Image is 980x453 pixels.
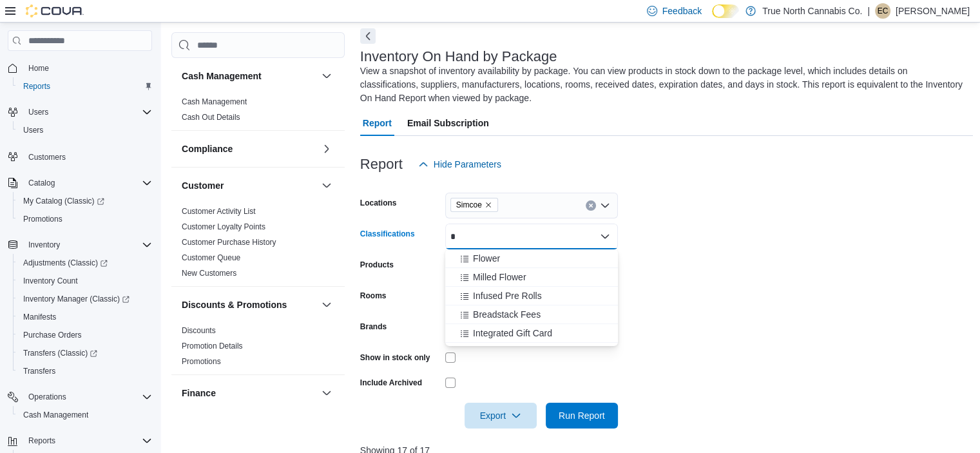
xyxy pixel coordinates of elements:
span: Customers [23,148,152,164]
span: Infused Pre Rolls [473,289,542,302]
label: Locations [360,198,397,208]
button: Inventory Count [13,272,157,290]
button: Reports [13,77,157,95]
span: Export [472,403,529,429]
button: Next [360,28,376,44]
button: Operations [23,389,72,405]
span: Inventory Manager (Classic) [18,291,152,307]
span: Catalog [23,175,152,191]
span: Users [23,125,43,135]
button: Hide Parameters [413,151,506,177]
button: Inventory [23,237,65,253]
a: Inventory Count [18,273,83,289]
button: Remove Simcoe from selection in this group [485,201,492,209]
span: Hide Parameters [434,158,501,171]
button: Clear input [586,200,596,211]
button: Customer [182,179,316,192]
label: Classifications [360,229,415,239]
button: Compliance [319,141,334,157]
span: EC [878,3,889,19]
button: Discounts & Promotions [319,297,334,313]
a: My Catalog (Classic) [18,193,110,209]
label: Brands [360,322,387,332]
span: Transfers [23,366,55,376]
span: Customer Loyalty Points [182,222,265,232]
p: True North Cannabis Co. [762,3,862,19]
img: Cova [26,5,84,17]
span: Purchase Orders [23,330,82,340]
a: Home [23,61,54,76]
div: Choose from the following options [445,249,618,343]
span: Users [28,107,48,117]
a: Cash Out Details [182,113,240,122]
span: Promotions [18,211,152,227]
span: Simcoe [456,198,482,211]
label: Products [360,260,394,270]
button: Users [13,121,157,139]
button: Home [3,59,157,77]
span: Transfers (Classic) [18,345,152,361]
a: New Customers [182,269,236,278]
a: Cash Management [18,407,93,423]
button: Customer [319,178,334,193]
p: [PERSON_NAME] [896,3,970,19]
button: Inventory [3,236,157,254]
a: Transfers (Classic) [13,344,157,362]
span: Inventory Count [18,273,152,289]
button: Export [465,403,537,429]
span: Inventory Manager (Classic) [23,294,130,304]
span: Simcoe [450,198,498,212]
span: Report [363,110,392,136]
button: Compliance [182,142,316,155]
span: My Catalog (Classic) [18,193,152,209]
button: Users [23,104,53,120]
span: Customer Purchase History [182,237,276,247]
h3: Compliance [182,142,233,155]
a: Manifests [18,309,61,325]
a: Inventory Manager (Classic) [13,290,157,308]
a: Reports [18,79,55,94]
span: Reports [23,81,50,92]
a: Adjustments (Classic) [18,255,113,271]
span: Manifests [18,309,152,325]
p: | [867,3,870,19]
span: Cash Management [23,410,88,420]
h3: Cash Management [182,70,262,82]
button: Operations [3,388,157,406]
span: Dark Mode [712,18,713,19]
span: Integrated Gift Card [473,327,552,340]
span: Catalog [28,178,55,188]
span: Customer Activity List [182,206,256,217]
a: Promotion Details [182,342,243,351]
span: Reports [23,433,152,448]
span: Flower [473,252,500,265]
span: Users [23,104,152,120]
span: Adjustments (Classic) [23,258,108,268]
button: Reports [3,432,157,450]
button: Flower [445,249,618,268]
button: Cash Management [13,406,157,424]
span: Operations [23,389,152,405]
div: View a snapshot of inventory availability by package. You can view products in stock down to the ... [360,64,967,105]
a: Customer Purchase History [182,238,276,247]
span: Cash Management [18,407,152,423]
span: Customer Queue [182,253,240,263]
label: Include Archived [360,378,422,388]
span: Purchase Orders [18,327,152,343]
span: Inventory [23,237,152,253]
label: Rooms [360,291,387,301]
button: Purchase Orders [13,326,157,344]
button: Customers [3,147,157,166]
button: Finance [319,385,334,401]
button: Cash Management [182,70,316,82]
button: Breadstack Fees [445,305,618,324]
button: Catalog [3,174,157,192]
button: Integrated Gift Card [445,324,618,343]
button: Infused Pre Rolls [445,287,618,305]
button: Users [3,103,157,121]
span: My Catalog (Classic) [23,196,104,206]
span: Adjustments (Classic) [18,255,152,271]
span: Discounts [182,325,216,336]
a: Transfers (Classic) [18,345,102,361]
h3: Inventory On Hand by Package [360,49,557,64]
